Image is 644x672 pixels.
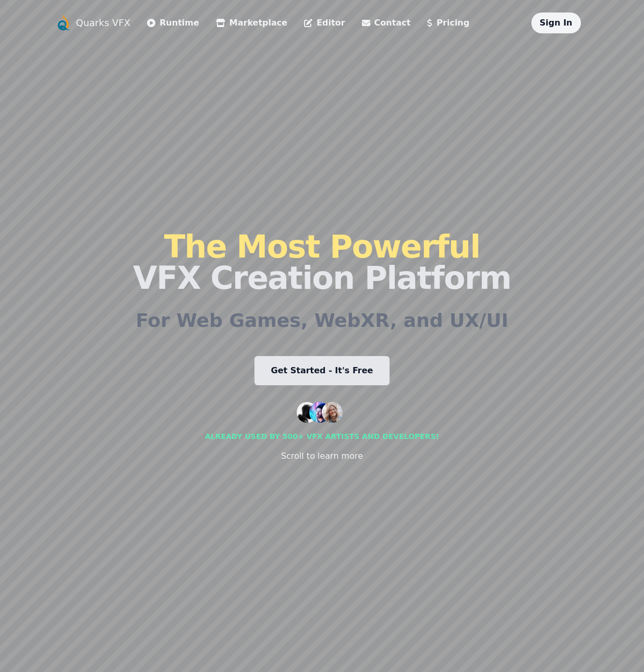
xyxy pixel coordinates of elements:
[297,402,318,423] img: customer 1
[281,450,363,462] div: Scroll to learn more
[133,231,511,294] h1: VFX Creation Platform
[304,17,345,29] a: Editor
[147,17,199,29] a: Runtime
[309,402,330,423] img: customer 2
[164,228,480,265] span: The Most Powerful
[254,356,390,385] a: Get Started - It's Free
[205,431,439,442] div: Already used by 500+ vfx artists and developers!
[76,16,131,30] a: Quarks VFX
[322,402,343,423] img: customer 3
[540,18,573,28] a: Sign In
[427,17,469,29] a: Pricing
[362,17,411,29] a: Contact
[136,310,508,331] h2: For Web Games, WebXR, and UX/UI
[216,17,287,29] a: Marketplace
